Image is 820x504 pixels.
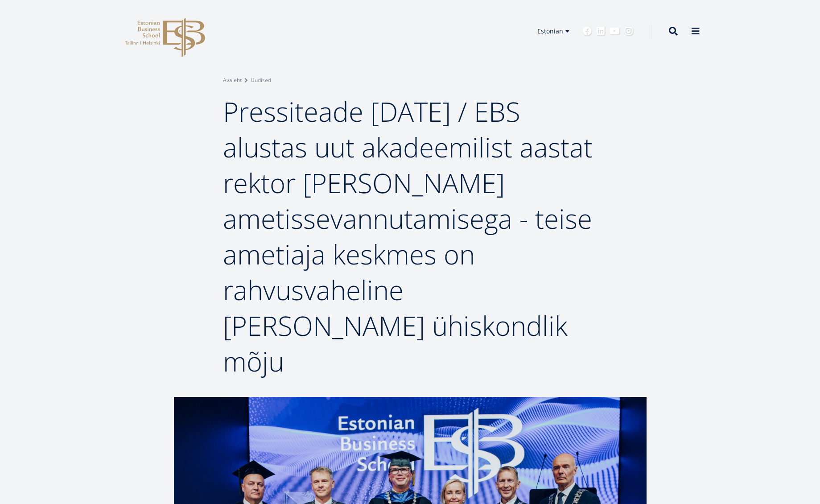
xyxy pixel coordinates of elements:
a: Youtube [610,27,620,36]
span: Pressiteade [DATE] / EBS alustas uut akadeemilist aastat rektor [PERSON_NAME] ametissevannutamise... [223,93,593,380]
a: Uudised [251,76,271,85]
a: Instagram [624,27,633,36]
a: Avaleht [223,76,242,85]
a: Facebook [583,27,592,36]
a: Linkedin [596,27,605,36]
